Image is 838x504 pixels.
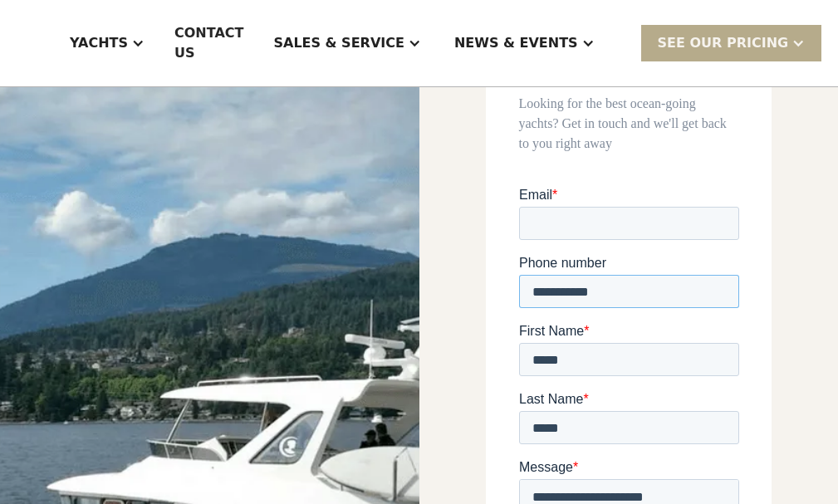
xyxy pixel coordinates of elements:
div: Yachts [53,10,161,76]
div: Contact US [174,23,243,63]
div: Sales & Service [257,10,437,76]
div: News & EVENTS [454,33,578,53]
div: Yachts [70,33,128,53]
div: Looking for the best ocean-going yachts? Get in touch and we'll get back to you right away [519,94,739,154]
div: Sales & Service [273,33,404,53]
div: SEE Our Pricing [658,33,789,53]
div: SEE Our Pricing [641,25,822,61]
div: News & EVENTS [438,10,611,76]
